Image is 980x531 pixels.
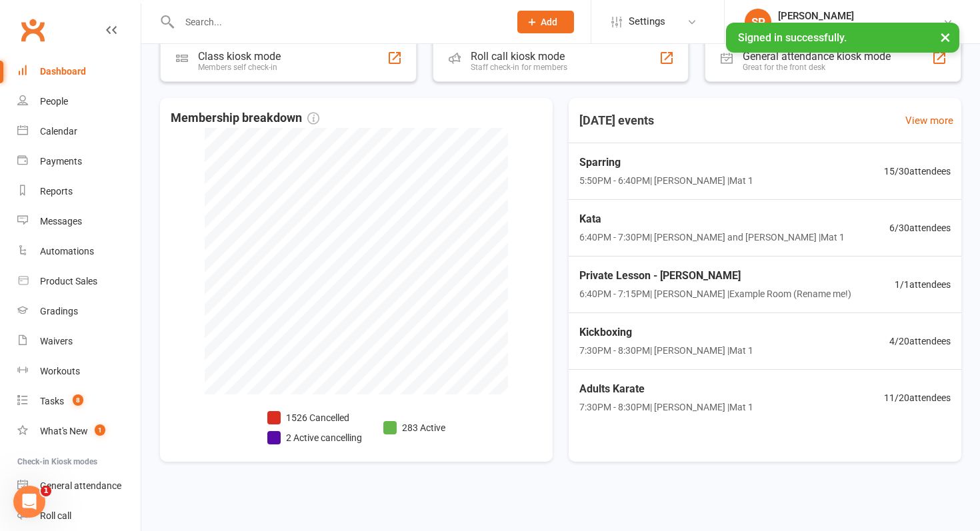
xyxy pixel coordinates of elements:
div: Black Belt Martial Arts Kincumber South [778,22,943,34]
a: Waivers [17,326,141,356]
a: Calendar [17,117,141,147]
span: 1 [95,424,105,436]
span: 7:30PM - 8:30PM | [PERSON_NAME] | Mat 1 [579,343,753,358]
div: Automations [40,246,94,257]
a: General attendance kiosk mode [17,471,141,501]
span: Kata [579,211,845,228]
div: Workouts [40,366,80,376]
span: Settings [629,7,665,37]
div: Messages [40,216,82,227]
span: Signed in successfully. [738,31,847,44]
span: 11 / 20 attendees [884,390,951,405]
button: × [933,23,957,51]
div: Roll call [40,510,71,521]
a: View more [905,113,953,129]
a: Dashboard [17,57,141,87]
span: 6 / 30 attendees [889,221,951,235]
a: People [17,87,141,117]
div: Tasks [40,396,64,406]
a: Automations [17,237,141,266]
iframe: Intercom live chat [13,486,45,518]
a: Messages [17,207,141,237]
span: Membership breakdown [171,109,319,128]
div: SP [745,9,771,35]
span: 5:50PM - 6:40PM | [PERSON_NAME] | Mat 1 [579,173,753,188]
button: Add [517,11,574,33]
li: 1526 Cancelled [267,410,362,425]
span: 8 [73,394,83,406]
span: 1 [41,486,51,496]
li: 283 Active [383,420,445,435]
div: Calendar [40,126,77,137]
span: 1 / 1 attendees [895,277,951,292]
div: Members self check-in [198,63,281,72]
span: 4 / 20 attendees [889,334,951,348]
div: Staff check-in for members [471,63,567,72]
div: People [40,96,68,107]
li: 2 Active cancelling [267,430,362,445]
span: 6:40PM - 7:15PM | [PERSON_NAME] | Example Room (Rename me!) [579,286,851,301]
a: Reports [17,177,141,207]
div: What's New [40,426,88,436]
span: Private Lesson - [PERSON_NAME] [579,267,851,284]
a: Gradings [17,296,141,326]
span: Add [541,17,557,27]
div: Product Sales [40,276,97,286]
span: Sparring [579,154,753,171]
a: Clubworx [16,13,49,47]
span: Adults Karate [579,380,753,398]
a: Tasks 8 [17,386,141,416]
input: Search... [175,13,500,31]
span: 15 / 30 attendees [884,164,951,179]
div: Reports [40,186,73,197]
span: 7:30PM - 8:30PM | [PERSON_NAME] | Mat 1 [579,400,753,414]
a: Roll call [17,501,141,531]
div: [PERSON_NAME] [778,10,943,22]
div: Waivers [40,336,73,346]
a: Product Sales [17,266,141,296]
h3: [DATE] events [569,109,665,133]
span: Kickboxing [579,324,753,341]
div: General attendance [40,480,121,491]
a: Workouts [17,356,141,386]
span: 6:40PM - 7:30PM | [PERSON_NAME] and [PERSON_NAME] | Mat 1 [579,230,845,245]
div: Payments [40,156,82,167]
div: Gradings [40,306,78,316]
div: Great for the front desk [743,63,891,72]
a: Payments [17,147,141,177]
div: Dashboard [40,66,86,77]
a: What's New1 [17,416,141,446]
